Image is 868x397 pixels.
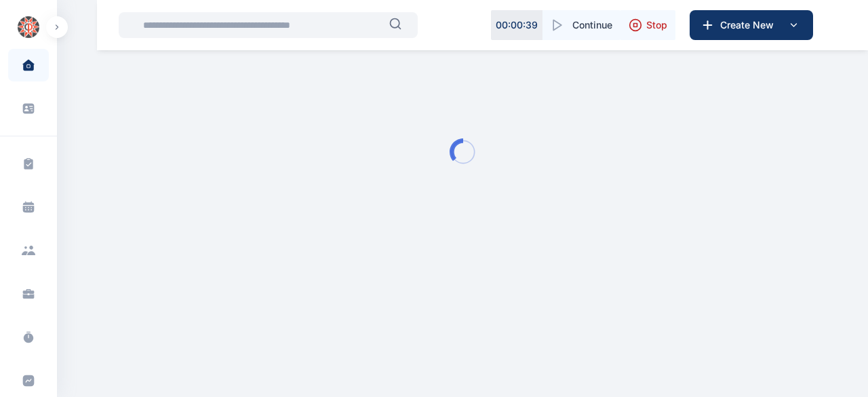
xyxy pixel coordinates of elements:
span: Continue [572,18,612,32]
button: Create New [690,10,813,40]
span: Create New [715,18,785,32]
p: 00 : 00 : 39 [496,18,538,32]
button: Continue [542,10,620,40]
button: Stop [620,10,675,40]
span: Stop [646,18,667,32]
